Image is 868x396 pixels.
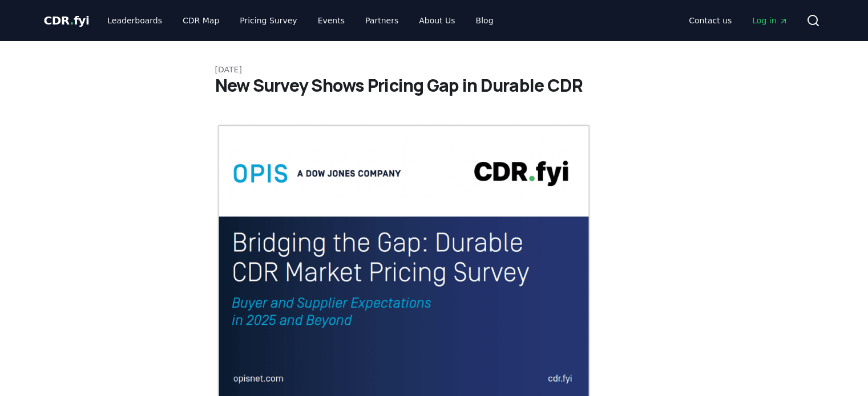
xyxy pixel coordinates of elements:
a: Blog [467,10,503,31]
h1: New Survey Shows Pricing Gap in Durable CDR [215,75,653,96]
a: Contact us [680,10,741,31]
a: CDR Map [173,10,228,31]
span: . [70,14,74,27]
a: CDR.fyi [44,13,90,28]
a: Partners [356,10,407,31]
span: Log in [752,15,788,26]
a: Pricing Survey [231,10,306,31]
a: Leaderboards [98,10,171,31]
a: Events [309,10,354,31]
nav: Main [680,10,797,31]
nav: Main [98,10,502,31]
span: CDR fyi [44,14,90,27]
a: Log in [743,10,797,31]
a: About Us [410,10,464,31]
p: [DATE] [215,64,653,75]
